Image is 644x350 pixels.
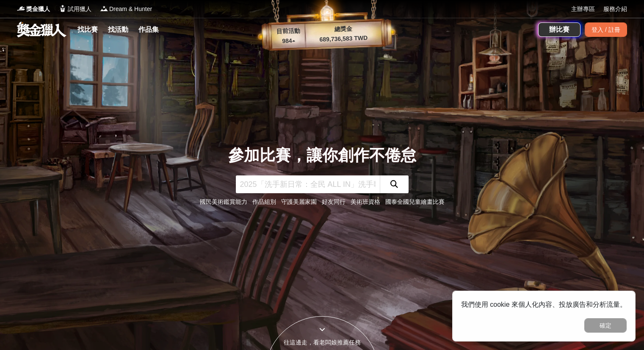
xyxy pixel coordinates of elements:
[538,22,580,37] a: 辦比賽
[26,5,50,14] span: 獎金獵人
[351,198,380,205] a: 美術班資格
[305,33,382,44] p: 689,736,583 TWD
[58,5,91,14] a: Logo試用獵人
[17,4,25,13] img: Logo
[385,198,445,205] a: 國泰全國兒童繪畫比賽
[322,198,345,205] a: 好友同行
[584,318,627,333] button: 確定
[571,5,595,14] a: 主辦專區
[461,301,627,308] span: 我們使用 cookie 來個人化內容、投放廣告和分析流量。
[585,22,627,37] div: 登入 / 註冊
[603,5,627,14] a: 服務介紹
[305,23,381,35] p: 總獎金
[281,198,317,205] a: 守護美麗家園
[74,24,101,36] a: 找比賽
[265,338,379,347] div: 往這邊走，看老闆娘推薦任務
[200,144,445,167] div: 參加比賽，讓你創作不倦怠
[17,5,50,14] a: Logo獎金獵人
[236,175,380,193] input: 2025「洗手新日常：全民 ALL IN」洗手歌全台徵選
[200,198,247,205] a: 國民美術鑑賞能力
[100,4,108,13] img: Logo
[135,24,162,36] a: 作品集
[58,4,67,13] img: Logo
[100,5,152,14] a: LogoDream & Hunter
[109,5,152,14] span: Dream & Hunter
[271,36,306,46] p: 984 ▴
[105,24,132,36] a: 找活動
[252,198,276,205] a: 作品組別
[271,26,305,36] p: 目前活動
[68,5,91,14] span: 試用獵人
